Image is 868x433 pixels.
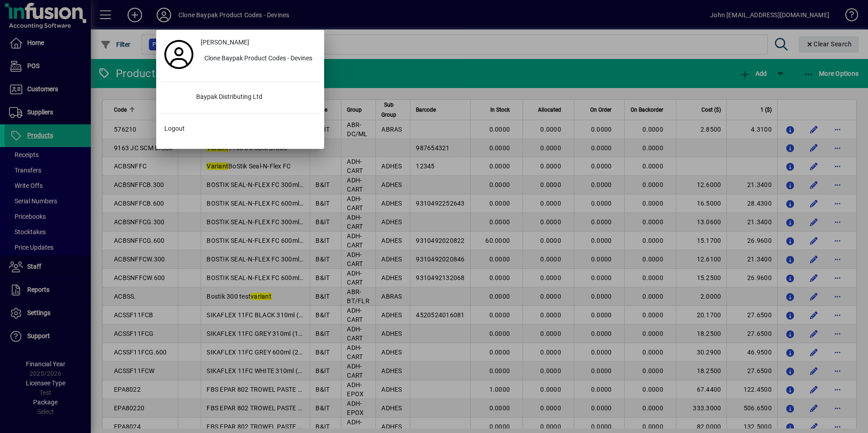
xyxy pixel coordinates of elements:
[161,89,320,106] button: Baypak Distributing Ltd
[189,89,320,106] div: Baypak Distributing Ltd
[164,124,185,133] span: Logout
[201,38,249,47] span: [PERSON_NAME]
[161,121,320,137] button: Logout
[197,34,320,51] a: [PERSON_NAME]
[161,46,197,63] a: Profile
[197,51,320,67] button: Clone Baypak Product Codes - Devines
